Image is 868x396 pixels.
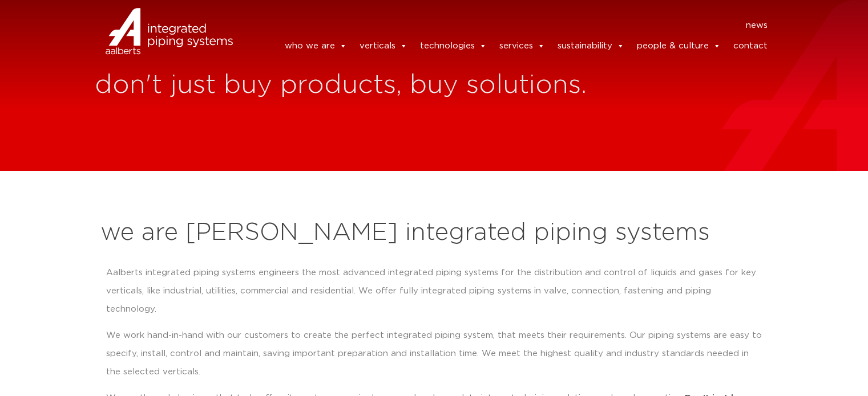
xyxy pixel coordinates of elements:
[746,17,768,35] a: news
[499,35,545,58] a: services
[250,17,768,35] nav: Menu
[558,35,624,58] a: sustainability
[100,219,768,247] h2: we are [PERSON_NAME] integrated piping systems
[285,35,347,58] a: who we are
[360,35,407,58] a: verticals
[420,35,487,58] a: technologies
[733,35,768,58] a: contact
[106,326,762,381] p: We work hand-in-hand with our customers to create the perfect integrated piping system, that meet...
[637,35,721,58] a: people & culture
[106,264,762,319] p: Aalberts integrated piping systems engineers the most advanced integrated piping systems for the ...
